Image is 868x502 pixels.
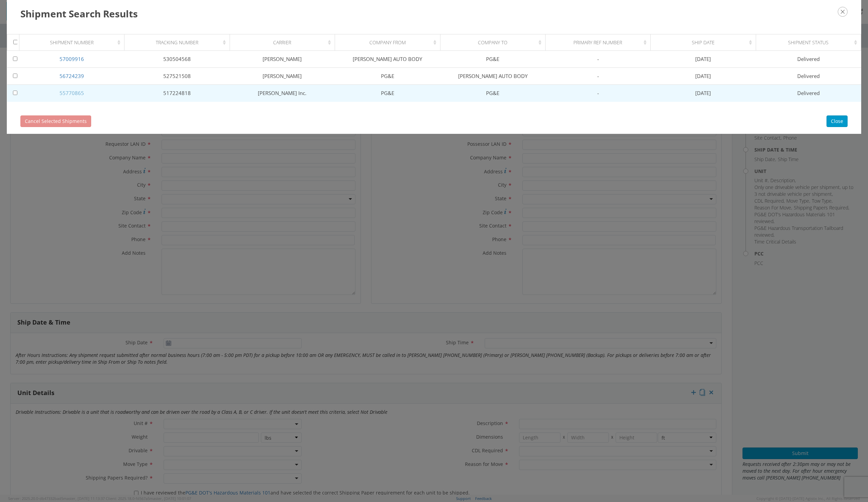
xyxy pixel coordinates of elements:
div: Company To [446,39,543,46]
div: Tracking Number [131,39,228,46]
span: Delivered [797,73,820,79]
td: 527521508 [124,68,230,85]
span: [DATE] [695,90,711,96]
span: [DATE] [695,73,711,79]
button: Cancel Selected Shipments [20,115,91,127]
div: Company From [341,39,438,46]
h3: Shipment Search Results [20,7,848,20]
a: 55770865 [60,90,84,96]
div: Ship Date [657,39,754,46]
div: Shipment Status [762,39,859,46]
span: [DATE] [695,56,711,62]
td: [PERSON_NAME] AUTO BODY [440,68,545,85]
td: [PERSON_NAME] AUTO BODY [335,51,440,68]
td: [PERSON_NAME] Inc. [230,85,335,102]
td: 517224818 [124,85,230,102]
div: Carrier [236,39,333,46]
td: PG&E [335,85,440,102]
td: PG&E [335,68,440,85]
span: Delivered [797,90,820,96]
a: 56724239 [60,73,84,79]
td: - [545,51,650,68]
div: Shipment Number [26,39,122,46]
a: 57009916 [60,56,84,62]
td: [PERSON_NAME] [230,51,335,68]
button: Close [827,115,848,127]
td: PG&E [440,51,545,68]
div: Primary Ref Number [551,39,648,46]
span: Delivered [797,56,820,62]
span: Cancel Selected Shipments [25,118,87,124]
td: - [545,68,650,85]
td: - [545,85,650,102]
td: PG&E [440,85,545,102]
td: 530504568 [124,51,230,68]
td: [PERSON_NAME] [230,68,335,85]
